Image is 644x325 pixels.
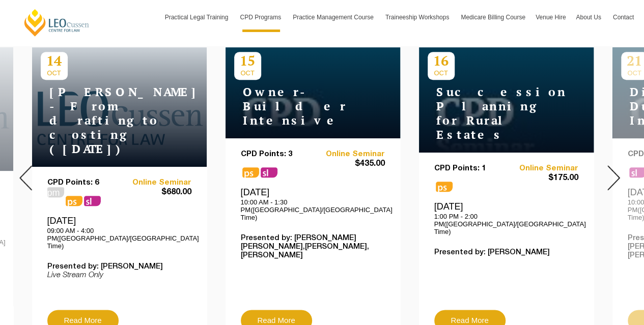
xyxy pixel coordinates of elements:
div: [DATE] [434,201,578,235]
h4: Owner-Builder Intensive [234,85,361,128]
img: Prev [19,165,32,190]
p: Live Stream Only [47,271,191,280]
span: pm [47,187,64,197]
span: sl [84,196,101,206]
a: Online Seminar [313,150,385,159]
span: ps [66,196,82,206]
p: 09:00 AM - 4:00 PM([GEOGRAPHIC_DATA]/[GEOGRAPHIC_DATA] Time) [47,227,191,250]
a: CPD Programs [235,3,288,32]
p: 1:00 PM - 2:00 PM([GEOGRAPHIC_DATA]/[GEOGRAPHIC_DATA] Time) [434,213,578,235]
span: OCT [428,69,455,77]
a: [PERSON_NAME] Centre for Law [23,8,91,37]
div: [DATE] [241,187,385,221]
span: sl [261,167,277,178]
a: Practical Legal Training [160,3,235,32]
span: OCT [234,69,261,77]
p: Presented by: [PERSON_NAME] [PERSON_NAME],[PERSON_NAME],[PERSON_NAME] [241,234,385,260]
p: 14 [41,52,68,69]
p: 10:00 AM - 1:30 PM([GEOGRAPHIC_DATA]/[GEOGRAPHIC_DATA] Time) [241,198,385,221]
div: [DATE] [47,215,191,250]
p: 16 [428,52,455,69]
a: Traineeship Workshops [380,3,456,32]
span: $680.00 [119,187,191,198]
p: Presented by: [PERSON_NAME] [434,248,578,257]
p: CPD Points: 1 [434,164,507,173]
a: Online Seminar [119,179,191,187]
h4: Succession Planning for Rural Estates [428,85,555,142]
p: Presented by: [PERSON_NAME] [47,262,191,271]
span: OCT [41,69,68,77]
h4: [PERSON_NAME] - From drafting to costing ([DATE]) [41,85,168,156]
span: ps [242,167,259,178]
a: Medicare Billing Course [456,3,530,32]
p: CPD Points: 6 [47,179,120,187]
p: CPD Points: 3 [241,150,313,159]
a: Online Seminar [506,164,578,173]
span: ps [436,182,453,192]
img: Next [607,165,620,190]
p: 15 [234,52,261,69]
a: Practice Management Course [288,3,380,32]
a: About Us [571,3,607,32]
a: Venue Hire [530,3,571,32]
a: Contact [608,3,639,32]
span: $435.00 [313,159,385,169]
span: $175.00 [506,173,578,184]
